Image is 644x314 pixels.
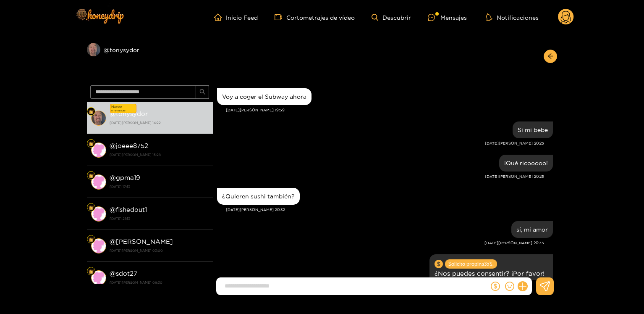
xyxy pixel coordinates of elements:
font: @tonysydor [104,47,139,53]
font: [DATE] 17:13 [110,185,130,188]
div: 16 de agosto, 20:25 [513,121,553,138]
div: 16 de agosto, 19:59 [217,88,312,105]
font: [DATE][PERSON_NAME] 09:30 [110,281,162,284]
a: Descubrir [372,14,411,21]
div: @tonysydor​ [87,43,213,69]
font: gpma19 [116,174,140,181]
div: 16 de agosto, 20:35 [511,221,553,238]
font: sí, mi amor [516,226,548,232]
img: Nivel de ventilador [89,237,94,242]
img: conversación [91,270,106,285]
img: Nivel de ventilador [89,269,94,274]
font: Solicito propina [448,261,484,267]
font: joeee8752 [116,142,148,149]
font: @ [110,270,116,277]
font: @ [110,174,116,181]
span: círculo del dólar [435,260,443,268]
img: conversación [91,206,106,222]
img: Nivel de ventilador [89,173,94,178]
img: Nivel de ventilador [89,205,94,210]
button: Notificaciones [484,13,541,21]
font: [DATE][PERSON_NAME] 20:25 [485,174,544,179]
font: @[PERSON_NAME] [110,238,173,245]
button: buscar [196,85,209,99]
font: [DATE][PERSON_NAME] 20:35 [484,241,544,245]
font: @ [110,142,116,149]
img: Nivel de ventilador [89,141,94,146]
font: Mensajes [440,14,467,21]
div: 16 de agosto, 20:35 [429,254,553,299]
font: [DATE][PERSON_NAME] 19:59 [226,108,285,112]
font: $. [490,261,494,267]
span: flecha izquierda [547,53,554,60]
span: cámara de vídeo [275,13,286,21]
img: conversación [91,174,106,190]
span: sonrisa [505,282,514,291]
div: 16 de agosto, 20:32 [217,188,300,205]
font: fishedout1 [116,206,147,213]
img: conversación [91,142,106,158]
font: [DATE][PERSON_NAME] 03:00 [110,249,163,252]
div: 16 de agosto, 20:25 [499,155,553,172]
font: ¡Qué ricooooo! [504,160,548,166]
button: flecha izquierda [544,50,557,63]
font: @ [110,206,116,213]
font: Descubrir [382,14,411,21]
a: Inicio Feed [214,13,258,21]
img: conversación [91,238,106,253]
button: dólar [489,280,502,293]
a: Cortometrajes de vídeo [275,13,355,21]
font: Cortometrajes de vídeo [286,14,355,21]
font: [DATE] 21:13 [110,217,130,220]
font: Nuevo mensaje [111,105,126,112]
font: Inicio Feed [226,14,258,21]
font: ¿Nos puedes consentir? ¡Por favor! 🥰🥰🥰🥰 [435,270,545,287]
font: [DATE][PERSON_NAME] 20:25 [485,141,544,145]
font: 35 [484,261,490,267]
font: Si mi bebe [518,127,548,133]
font: [DATE][PERSON_NAME] 15:28 [110,153,161,156]
font: Notificaciones [497,14,539,21]
font: ¿Quieren sushi también? [222,193,295,199]
img: Nivel de ventilador [89,109,94,114]
font: [DATE][PERSON_NAME] 20:32 [226,208,285,212]
font: Voy a coger el Subway ahora [222,93,306,100]
span: dólar [491,282,500,291]
span: hogar [214,13,226,21]
font: @tonysydor [110,110,148,117]
span: buscar [199,89,206,96]
font: [DATE][PERSON_NAME] 14:22 [110,121,161,124]
img: conversación [91,111,106,126]
font: sdot27 [116,270,137,277]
